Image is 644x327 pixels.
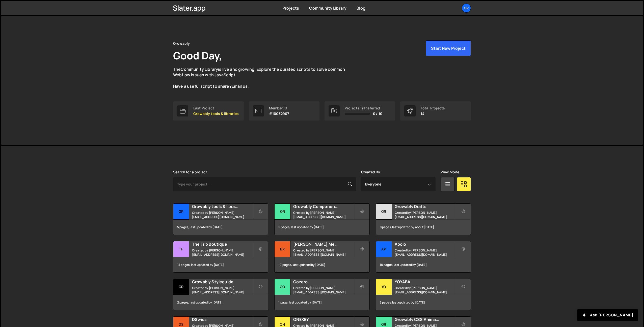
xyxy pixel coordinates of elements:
small: Created by [PERSON_NAME][EMAIL_ADDRESS][DOMAIN_NAME] [192,286,253,294]
small: Created by [PERSON_NAME][EMAIL_ADDRESS][DOMAIN_NAME] [395,211,455,219]
a: Blog [357,5,365,11]
a: Co Cozero Created by [PERSON_NAME][EMAIL_ADDRESS][DOMAIN_NAME] 1 page, last updated by [DATE] [274,279,369,310]
small: Created by [PERSON_NAME][EMAIL_ADDRESS][DOMAIN_NAME] [192,211,253,219]
h2: Growably tools & libraries [192,204,253,209]
h2: Growably Component Library [293,204,354,209]
div: Th [173,241,189,257]
h2: Growably CSS Animation library [395,317,455,322]
div: Gr [275,204,290,220]
button: Start New Project [426,40,471,56]
h2: Growably Drafts [395,204,455,209]
div: 10 pages, last updated by [DATE] [376,257,471,272]
div: Gr [376,204,392,220]
a: Email us [232,83,248,89]
div: Co [275,279,290,295]
div: Last Project [193,106,239,110]
div: 5 pages, last updated by [DATE] [173,220,268,235]
small: Created by [PERSON_NAME][EMAIL_ADDRESS][DOMAIN_NAME] [293,211,354,219]
div: 9 pages, last updated by about [DATE] [376,220,471,235]
p: 14 [421,112,445,116]
div: Member ID [269,106,289,110]
button: Ask [PERSON_NAME] [577,309,638,321]
a: Th The Trip Boutique Created by [PERSON_NAME][EMAIL_ADDRESS][DOMAIN_NAME] 15 pages, last updated ... [173,241,268,273]
label: View Mode [441,170,459,174]
h2: [PERSON_NAME] Media [293,241,354,247]
div: 10 pages, last updated by [DATE] [275,257,369,272]
h2: Cozero [293,279,354,285]
a: Gr Growably Styleguide Created by [PERSON_NAME][EMAIL_ADDRESS][DOMAIN_NAME] 2 pages, last updated... [173,279,268,310]
a: Gr Growably Component Library Created by [PERSON_NAME][EMAIL_ADDRESS][DOMAIN_NAME] 5 pages, last ... [274,203,369,235]
h1: Good Day, [173,49,222,62]
span: 0 / 10 [373,112,382,116]
small: Created by [PERSON_NAME][EMAIL_ADDRESS][DOMAIN_NAME] [293,248,354,257]
a: Ap Apoio Created by [PERSON_NAME][EMAIL_ADDRESS][DOMAIN_NAME] 10 pages, last updated by [DATE] [376,241,471,273]
a: Projects [282,5,299,11]
h2: The Trip Boutique [192,241,253,247]
h2: Growably Styleguide [192,279,253,285]
h2: DSwiss [192,317,253,322]
div: Gr [173,204,189,220]
a: YO YOYABA Created by [PERSON_NAME][EMAIL_ADDRESS][DOMAIN_NAME] 3 pages, last updated by [DATE] [376,279,471,310]
div: Ap [376,241,392,257]
a: Gr [462,4,471,13]
div: 5 pages, last updated by [DATE] [275,220,369,235]
a: Gr Growably tools & libraries Created by [PERSON_NAME][EMAIL_ADDRESS][DOMAIN_NAME] 5 pages, last ... [173,203,268,235]
a: Community Library [309,5,346,11]
div: Total Projects [421,106,445,110]
h2: YOYABA [395,279,455,285]
small: Created by [PERSON_NAME][EMAIL_ADDRESS][DOMAIN_NAME] [395,286,455,294]
label: Search for a project [173,170,207,174]
div: 2 pages, last updated by [DATE] [173,295,268,310]
p: Growably tools & libraries [193,112,239,116]
div: 15 pages, last updated by [DATE] [173,257,268,272]
div: Growably [173,40,190,46]
a: Community Library [181,66,218,72]
small: Created by [PERSON_NAME][EMAIL_ADDRESS][DOMAIN_NAME] [192,248,253,257]
h2: ONEKEY [293,317,354,322]
div: Br [275,241,290,257]
div: 1 page, last updated by [DATE] [275,295,369,310]
p: The is live and growing. Explore the curated scripts to solve common Webflow issues with JavaScri... [173,66,355,89]
input: Type your project... [173,177,356,191]
small: Created by [PERSON_NAME][EMAIL_ADDRESS][DOMAIN_NAME] [395,248,455,257]
small: Created by [PERSON_NAME][EMAIL_ADDRESS][DOMAIN_NAME] [293,286,354,294]
div: 3 pages, last updated by [DATE] [376,295,471,310]
p: #10032907 [269,112,289,116]
a: Br [PERSON_NAME] Media Created by [PERSON_NAME][EMAIL_ADDRESS][DOMAIN_NAME] 10 pages, last update... [274,241,369,273]
div: YO [376,279,392,295]
a: Gr Growably Drafts Created by [PERSON_NAME][EMAIL_ADDRESS][DOMAIN_NAME] 9 pages, last updated by ... [376,203,471,235]
div: Gr [173,279,189,295]
a: Last Project Growably tools & libraries [173,101,244,121]
h2: Apoio [395,241,455,247]
label: Created By [361,170,380,174]
div: Projects Transferred [345,106,382,110]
